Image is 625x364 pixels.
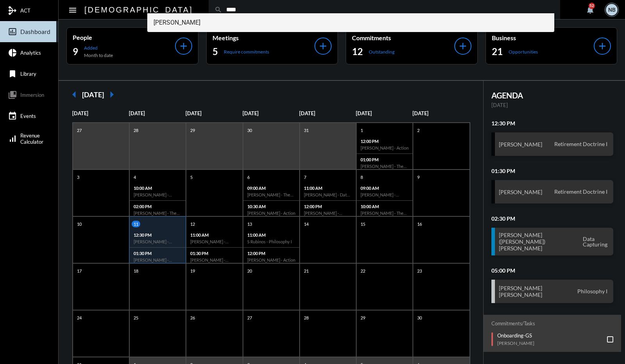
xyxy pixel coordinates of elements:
p: 10:00 AM [361,204,409,209]
h2: [DATE] [82,90,104,99]
mat-icon: signal_cellular_alt [8,134,17,143]
p: [PERSON_NAME] [497,340,534,346]
h6: [PERSON_NAME] - [PERSON_NAME] - Data Capturing [361,192,409,197]
h3: [PERSON_NAME] [499,189,542,195]
p: 1 [359,127,365,134]
h6: [PERSON_NAME] - Retirement Doctrine I [134,257,182,262]
span: [PERSON_NAME] [154,13,548,32]
span: Dashboard [20,28,50,35]
span: Retirement Doctrine I [552,141,609,148]
mat-icon: add [178,41,189,52]
mat-icon: bookmark [8,69,17,79]
p: 18 [132,268,140,274]
span: Library [20,71,36,77]
p: 12:00 PM [361,139,409,144]
p: 10 [75,221,84,227]
button: Toggle sidenav [65,2,80,18]
h2: 12 [352,45,363,58]
h2: AGENDA [491,91,614,100]
p: 09:00 AM [247,186,295,191]
p: [DATE] [299,110,356,116]
p: Month to date [84,52,113,58]
h6: [PERSON_NAME] - Retirement Doctrine I [134,239,182,244]
p: Added [84,45,113,51]
mat-icon: notifications [586,5,595,14]
h6: [PERSON_NAME] - Action [247,257,295,262]
mat-icon: arrow_left [66,87,82,102]
div: NB [606,4,618,16]
span: Data Capturing [581,236,609,248]
h6: [PERSON_NAME] - Philosophy I [190,257,238,262]
p: [DATE] [243,110,299,116]
p: 25 [132,314,140,321]
mat-icon: mediation [8,6,17,15]
mat-icon: insert_chart_outlined [8,27,17,36]
p: 17 [75,268,84,274]
p: 15 [359,221,367,227]
p: 12 [188,221,197,227]
div: 52 [589,3,595,9]
span: Immersion [20,92,44,98]
p: 11:00 AM [247,232,295,237]
p: 24 [75,314,84,321]
p: [DATE] [356,110,412,116]
p: 22 [359,268,367,274]
h6: [PERSON_NAME] - Philosophy I [190,239,238,244]
h2: 02:30 PM [491,215,614,222]
mat-icon: add [318,41,329,52]
h2: 21 [492,45,503,58]
p: 14 [302,221,311,227]
p: 11:00 AM [304,186,352,191]
mat-icon: event [8,111,17,121]
p: 2 [415,127,421,134]
p: [DATE] [129,110,186,116]
p: 6 [245,174,252,180]
p: Commitments [352,34,454,41]
p: 20 [245,268,254,274]
h6: [PERSON_NAME] - Investment [304,211,352,216]
h2: 01:30 PM [491,168,614,174]
h3: [PERSON_NAME] [PERSON_NAME] [499,285,542,298]
span: Analytics [20,50,41,56]
p: 9 [415,174,421,180]
h3: [PERSON_NAME] ([PERSON_NAME]) [PERSON_NAME] [499,232,581,252]
p: [DATE] [491,102,614,108]
span: Retirement Doctrine I [552,188,609,195]
h2: [DEMOGRAPHIC_DATA] [84,4,193,16]
h6: [PERSON_NAME] - The Philosophy [134,211,182,216]
p: 30 [415,314,424,321]
p: [DATE] [412,110,469,116]
p: 09:00 AM [361,186,409,191]
p: 29 [359,314,367,321]
p: 01:30 PM [190,251,238,256]
p: 4 [132,174,138,180]
p: [DATE] [72,110,129,116]
h2: 5 [212,45,218,58]
mat-icon: pie_chart [8,48,17,57]
h3: [PERSON_NAME] [499,141,542,148]
p: Business [492,34,594,41]
h6: S Rubinos - Philosophy I [247,239,295,244]
p: 5 [188,174,195,180]
p: 12:30 PM [134,232,182,237]
p: 27 [75,127,84,134]
h6: [PERSON_NAME] - Action [247,211,295,216]
p: 11 [132,221,140,227]
p: 31 [302,127,311,134]
p: Onboarding-GS [497,332,534,339]
h6: [PERSON_NAME] - Action [361,145,409,150]
p: 29 [188,127,197,134]
span: Events [20,113,36,119]
h2: 05:00 PM [491,267,614,274]
p: 28 [302,314,311,321]
p: 21 [302,268,311,274]
span: ACT [20,7,30,14]
p: 16 [415,221,424,227]
p: [DATE] [186,110,242,116]
mat-icon: add [457,41,468,52]
p: Meetings [212,34,315,41]
p: 27 [245,314,254,321]
p: 02:00 PM [134,204,182,209]
h2: 12:30 PM [491,120,614,127]
p: Require commitments [224,49,269,55]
